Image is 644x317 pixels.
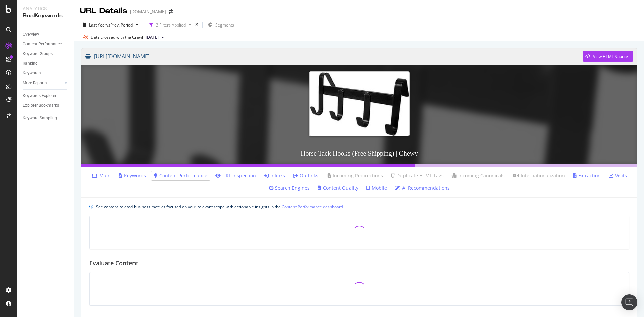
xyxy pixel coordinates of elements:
a: Content Performance [23,41,69,48]
div: Keyword Groups [23,50,53,57]
div: Data crossed with the Crawl [91,34,143,40]
a: [URL][DOMAIN_NAME] [85,48,583,65]
span: 2025 Sep. 13th [146,34,159,40]
a: Inlinks [264,172,285,179]
a: Extraction [573,172,601,179]
a: Internationalization [513,172,565,179]
a: More Reports [23,80,63,87]
a: Content Performance [154,172,207,179]
span: Last Year [89,22,106,28]
a: Ranking [23,60,69,67]
div: RealKeywords [23,12,69,20]
a: AI Recommendations [395,184,450,191]
a: Incoming Redirections [326,172,383,179]
div: Content Performance [23,41,62,48]
a: Duplicate HTML Tags [391,172,444,179]
a: Keyword Sampling [23,115,69,122]
div: times [194,21,200,28]
div: Keyword Sampling [23,115,57,122]
a: Explorer Bookmarks [23,102,69,109]
a: Keyword Groups [23,50,69,57]
a: Visits [609,172,627,179]
div: See content-related business metrics focused on your relevant scope with actionable insights in the [96,203,344,210]
a: Outlinks [293,172,318,179]
a: Content Quality [318,184,358,191]
a: Mobile [366,184,387,191]
a: Incoming Canonicals [452,172,505,179]
a: Keywords Explorer [23,92,69,99]
a: Main [92,172,111,179]
div: Keywords [23,70,41,77]
div: Explorer Bookmarks [23,102,59,109]
button: Segments [205,19,237,30]
button: View HTML Source [583,51,633,62]
a: Search Engines [269,184,310,191]
a: Content Performance dashboard. [282,203,344,210]
div: info banner [89,203,629,210]
button: Last YearvsPrev. Period [80,19,141,30]
a: URL Inspection [215,172,256,179]
div: Open Intercom Messenger [621,294,637,310]
div: View HTML Source [593,54,628,59]
div: 3 Filters Applied [156,22,186,28]
a: Keywords [23,70,69,77]
div: arrow-right-arrow-left [169,9,173,14]
div: Ranking [23,60,38,67]
h3: Horse Tack Hooks (Free Shipping) | Chewy [81,143,637,164]
a: Keywords [119,172,146,179]
button: 3 Filters Applied [147,19,194,30]
div: More Reports [23,80,47,87]
div: Keywords Explorer [23,92,56,99]
h2: Evaluate Content [89,260,138,267]
a: Overview [23,31,69,38]
img: Horse Tack Hooks (Free Shipping) | Chewy [309,71,410,136]
button: [DATE] [143,33,167,41]
span: Segments [215,22,234,28]
div: Analytics [23,5,69,12]
div: URL Details [80,5,127,17]
div: Overview [23,31,39,38]
span: vs Prev. Period [106,22,133,28]
div: [DOMAIN_NAME] [130,8,166,15]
